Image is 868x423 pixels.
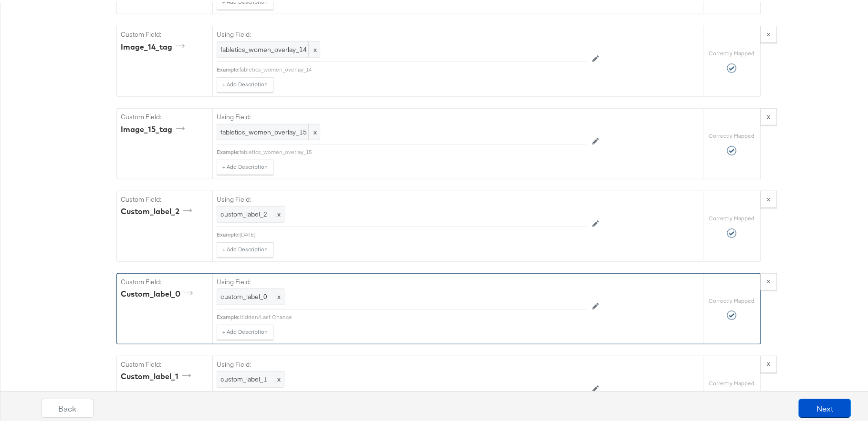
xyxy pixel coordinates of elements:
[121,276,209,285] label: Custom Field:
[217,311,240,319] div: Example:
[121,40,188,51] div: image_14_tag
[121,204,195,215] div: custom_label_2
[217,158,273,173] button: + Add Description
[217,111,586,120] label: Using Field:
[760,271,777,289] button: x
[217,358,586,367] label: Using Field:
[121,287,196,298] div: custom_label_0
[798,397,851,416] button: Next
[240,146,586,154] div: fabletics_women_overlay_15
[709,378,754,385] label: Correctly Mapped
[217,146,240,154] div: Example:
[308,40,320,56] span: x
[767,275,770,283] strong: x
[217,240,273,256] button: + Add Description
[760,24,777,41] button: x
[767,193,770,201] strong: x
[121,111,209,120] label: Custom Field:
[217,193,586,202] label: Using Field:
[217,229,240,237] div: Example:
[709,130,754,138] label: Correctly Mapped
[760,354,777,371] button: x
[121,28,209,37] label: Custom Field:
[220,126,316,135] span: fabletics_women_overlay_15
[275,373,281,382] span: x
[220,290,267,299] span: custom_label_0
[121,122,188,133] div: image_15_tag
[275,208,281,217] span: x
[308,123,320,138] span: x
[767,110,770,119] strong: x
[709,48,754,55] label: Correctly Mapped
[121,193,209,202] label: Custom Field:
[217,323,273,338] button: + Add Description
[767,28,770,36] strong: x
[121,358,209,367] label: Custom Field:
[240,64,586,72] div: fabletics_women_overlay_14
[220,373,267,382] span: custom_label_1
[121,369,194,380] div: custom_label_1
[709,295,754,303] label: Correctly Mapped
[240,229,586,237] div: [DATE]
[709,213,754,220] label: Correctly Mapped
[217,75,273,91] button: + Add Description
[220,208,267,217] span: custom_label_2
[220,43,316,52] span: fabletics_women_overlay_14
[767,357,770,366] strong: x
[217,276,586,285] label: Using Field:
[240,311,586,319] div: Hidden/Last Chance
[275,290,281,299] span: x
[217,28,586,37] label: Using Field:
[41,397,94,416] button: Back
[760,189,777,206] button: x
[217,64,240,72] div: Example:
[760,106,777,124] button: x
